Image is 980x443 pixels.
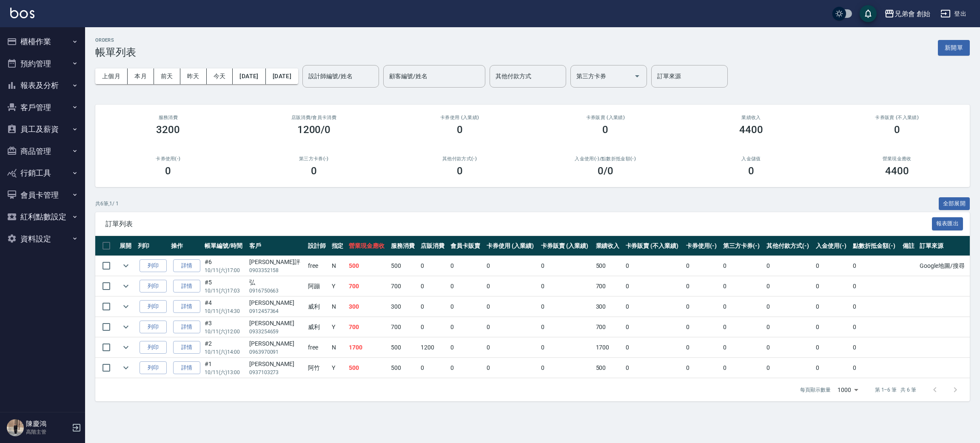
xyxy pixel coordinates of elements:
button: Open [630,69,644,83]
td: 0 [684,317,721,337]
p: 高階主管 [26,428,69,436]
button: 前天 [154,68,180,84]
button: [DATE] [233,68,265,84]
th: 點數折抵金額(-) [851,236,900,256]
h3: 0 /0 [598,165,613,177]
h2: 第三方卡券(-) [251,156,377,162]
td: 0 [484,317,539,337]
td: 0 [484,297,539,317]
div: [PERSON_NAME]評 [249,258,304,267]
td: 0 [684,338,721,358]
a: 新開單 [938,43,970,51]
div: 1000 [834,378,861,401]
th: 會員卡販賣 [448,236,484,256]
button: 列印 [140,300,167,313]
td: #1 [202,358,247,378]
h2: 卡券販賣 (入業績) [543,115,668,120]
p: 0903352158 [249,267,304,274]
p: 0933254659 [249,328,304,335]
h3: 0 [457,165,463,177]
td: 0 [721,256,764,276]
td: 500 [389,338,419,358]
td: 700 [347,317,389,337]
button: 登出 [937,6,970,22]
button: 商品管理 [3,140,82,162]
a: 詳情 [173,341,200,354]
td: 0 [448,338,484,358]
td: 0 [814,358,851,378]
button: 列印 [140,341,167,354]
td: 500 [594,358,624,378]
td: Y [330,317,347,337]
button: 本月 [128,68,154,84]
td: 0 [764,297,814,317]
th: 業績收入 [594,236,624,256]
th: 操作 [169,236,202,256]
h3: 0 [165,165,171,177]
button: 上個月 [95,68,128,84]
h2: 營業現金應收 [834,156,960,162]
td: 0 [764,358,814,378]
td: 1700 [347,338,389,358]
h2: 入金儲值 [689,156,814,162]
th: 卡券販賣 (不入業績) [624,236,684,256]
button: 兄弟會 創始 [881,5,934,23]
td: 0 [419,317,448,337]
button: 預約管理 [3,53,82,75]
td: 0 [539,256,593,276]
a: 詳情 [173,361,200,375]
td: 0 [684,276,721,296]
td: 500 [389,256,419,276]
p: 0963970091 [249,348,304,356]
td: 0 [684,256,721,276]
button: 列印 [140,321,167,334]
button: 行銷工具 [3,162,82,184]
td: 0 [851,276,900,296]
td: 700 [594,276,624,296]
button: 全部展開 [939,197,970,210]
button: 新開單 [938,40,970,56]
th: 卡券使用(-) [684,236,721,256]
p: 10/11 (六) 17:03 [205,287,245,295]
td: #4 [202,297,247,317]
h2: 店販消費 /會員卡消費 [251,115,377,120]
td: 0 [764,256,814,276]
td: 0 [814,256,851,276]
th: 店販消費 [419,236,448,256]
a: 詳情 [173,259,200,273]
td: 0 [624,358,684,378]
p: 共 6 筆, 1 / 1 [95,200,119,207]
h2: 業績收入 [689,115,814,120]
td: 0 [419,297,448,317]
a: 報表匯出 [932,219,963,227]
a: 詳情 [173,300,200,313]
h3: 3200 [156,124,180,136]
td: 0 [448,317,484,337]
button: 員工及薪資 [3,118,82,140]
td: 0 [721,317,764,337]
button: 列印 [140,259,167,273]
button: 列印 [140,361,167,375]
th: 入金使用(-) [814,236,851,256]
button: expand row [120,280,132,292]
h2: 其他付款方式(-) [397,156,522,162]
td: 0 [814,317,851,337]
td: Y [330,276,347,296]
td: 300 [389,297,419,317]
div: [PERSON_NAME] [249,298,304,307]
h3: 0 [748,165,754,177]
td: 0 [539,276,593,296]
td: 0 [624,317,684,337]
button: 會員卡管理 [3,184,82,206]
td: 0 [851,317,900,337]
td: 0 [624,276,684,296]
th: 第三方卡券(-) [721,236,764,256]
td: 0 [539,338,593,358]
th: 訂單來源 [917,236,970,256]
td: 0 [851,358,900,378]
h3: 4400 [885,165,909,177]
td: 700 [389,317,419,337]
img: Logo [10,8,34,18]
p: 每頁顯示數量 [800,386,831,394]
button: 報表匯出 [932,217,963,230]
